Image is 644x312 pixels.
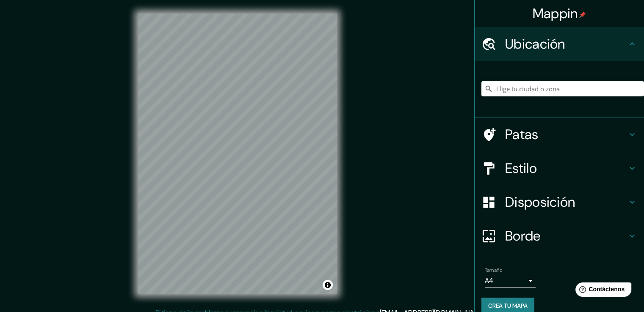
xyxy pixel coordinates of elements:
div: Estilo [475,151,644,185]
font: Crea tu mapa [488,302,528,309]
input: Elige tu ciudad o zona [481,81,644,96]
font: Mappin [533,5,578,22]
font: Borde [505,227,541,245]
div: Disposición [475,185,644,219]
div: Ubicación [475,27,644,61]
img: pin-icon.png [579,11,586,18]
div: Borde [475,219,644,253]
font: Estilo [505,159,537,177]
font: Ubicación [505,35,565,53]
font: Tamaño [485,267,502,274]
iframe: Lanzador de widgets de ayuda [569,279,635,303]
font: A4 [485,276,493,285]
font: Disposición [505,193,575,211]
div: A4 [485,274,536,287]
canvas: Mapa [138,14,337,294]
font: Patas [505,126,539,143]
button: Activar o desactivar atribución [323,280,333,290]
div: Patas [475,118,644,151]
